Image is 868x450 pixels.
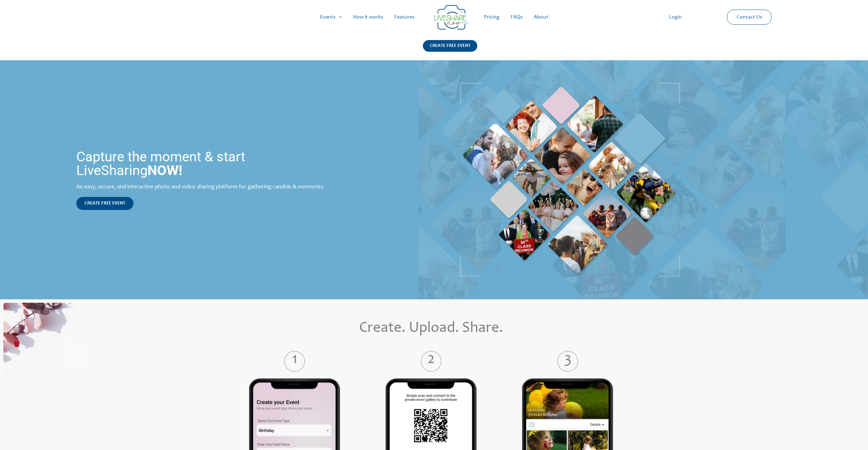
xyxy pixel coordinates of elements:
strong: NOW! [147,162,182,178]
h1: Capture the moment & start LiveSharing [76,150,340,177]
span: Create. Upload. Share. [359,321,503,336]
nav: Site Navigation [12,6,856,28]
a: CREATE FREE EVENT [76,197,133,210]
a: CREATE FREE EVENT [423,40,477,60]
div: CREATE FREE EVENT [423,40,477,52]
a: Contact Us [731,10,768,24]
a: Pricing [478,6,505,28]
img: home_create_updload_share_bg | Live Photo Slideshow for Events | Create Free Events Album for Any... [3,303,83,377]
a: About [528,6,554,28]
img: LiveShare Moment | Live Photo Slideshow for Events | Create Free Events Album for Any Occasion [460,83,680,277]
a: Features [389,6,420,28]
a: Login [663,6,687,28]
a: How it works [348,6,389,28]
label: 3 [511,356,624,366]
a: Events [314,6,348,28]
div: An easy, secure, and interactive photo and video sharing platform for gathering candids & memories. [76,184,340,190]
span: CREATE FREE EVENT [85,201,125,206]
label: 1 [238,356,351,366]
label: 2 [374,356,488,366]
a: FAQs [505,6,528,28]
img: Group 14 | Live Photo Slideshow for Events | Create Free Events Album for Any Occasion [434,5,468,30]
